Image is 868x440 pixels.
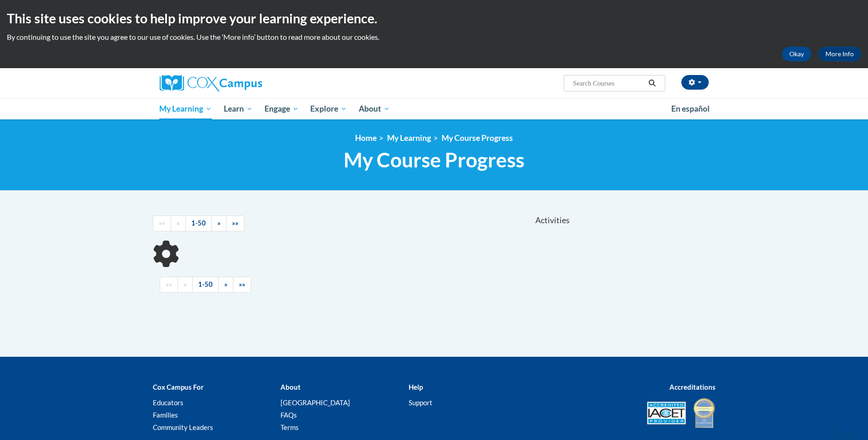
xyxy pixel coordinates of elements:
span: Learn [224,103,253,114]
a: End [233,277,251,293]
a: Families [153,411,178,419]
a: Learn [218,98,259,119]
a: About [353,98,396,119]
a: Engage [259,98,305,119]
a: My Course Progress [442,133,513,143]
span: About [359,103,390,114]
a: En español [665,99,716,118]
button: Search [645,78,659,89]
h2: This site uses cookies to help improve your learning experience. [7,9,861,27]
a: Terms [280,423,299,431]
span: My Learning [159,103,212,114]
iframe: Button to launch messaging window [831,403,861,433]
a: Next [211,215,226,231]
span: Explore [310,103,347,114]
img: Accredited IACET® Provider [647,402,686,424]
a: End [226,215,244,231]
a: Previous [171,215,186,231]
a: Educators [153,398,183,407]
span: »» [239,280,245,288]
a: Previous [178,277,193,293]
span: » [217,219,221,227]
span: «« [166,280,172,288]
a: Support [409,398,432,407]
a: Community Leaders [153,423,213,431]
a: More Info [818,47,861,61]
img: Cox Campus [160,75,262,91]
button: Okay [782,47,811,61]
b: Cox Campus For [153,383,204,391]
span: » [224,280,227,288]
b: Accreditations [669,383,716,391]
span: « [177,219,180,227]
span: « [183,280,187,288]
p: By continuing to use the site you agree to our use of cookies. Use the ‘More info’ button to read... [7,32,861,42]
span: En español [671,104,710,113]
a: My Learning [387,133,431,143]
span: «« [159,219,165,227]
a: 1-50 [185,215,212,231]
a: [GEOGRAPHIC_DATA] [280,398,350,407]
span: My Course Progress [344,148,524,172]
div: Main menu [146,98,722,119]
span: Engage [264,103,299,114]
a: Cox Campus [160,75,334,91]
input: Search Courses [572,78,645,89]
a: Next [218,277,233,293]
a: Home [355,133,377,143]
img: IDA® Accredited [693,397,716,429]
a: Explore [304,98,353,119]
a: My Learning [154,98,218,119]
b: About [280,383,301,391]
a: 1-50 [192,277,219,293]
span: »» [232,219,238,227]
a: Begining [153,215,171,231]
span: Activities [535,215,570,225]
b: Help [409,383,423,391]
button: Account Settings [681,75,709,90]
a: Begining [160,277,178,293]
a: FAQs [280,411,297,419]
